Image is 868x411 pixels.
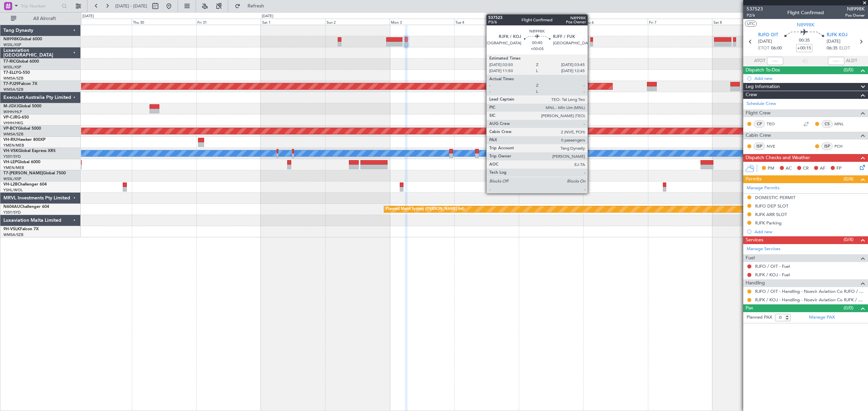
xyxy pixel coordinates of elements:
[746,154,810,162] span: Dispatch Checks and Weather
[3,82,19,86] span: T7-PJ29
[3,160,40,164] a: VH-LEPGlobal 6000
[746,109,771,117] span: Flight Crew
[834,143,850,149] a: PCH
[754,58,765,64] span: ATOT
[747,5,763,13] span: 537523
[746,304,753,312] span: Pax
[3,115,29,120] a: VP-CJRG-650
[3,138,17,142] span: VH-RIU
[767,121,782,127] a: TEO
[834,121,850,127] a: MNL
[712,19,776,25] div: Sat 8
[746,236,763,244] span: Services
[836,165,842,172] span: FP
[3,76,23,81] a: WMSA/SZB
[845,13,865,18] span: Pos Owner
[846,58,857,64] span: ALDT
[809,314,835,321] a: Manage PAX
[746,254,755,262] span: Fuel
[3,138,45,142] a: VH-RIUHawker 800XP
[325,19,390,25] div: Sun 2
[3,104,18,108] span: M-JGVJ
[755,195,795,200] div: DOMESTIC PERMIT
[746,279,765,287] span: Handling
[755,203,788,209] div: RJFO DEP SLOT
[386,204,465,214] div: Planned Maint Sydney ([PERSON_NAME] Intl)
[822,143,833,150] div: ISP
[845,5,865,13] span: N8998K
[232,1,272,12] button: Refresh
[3,149,18,153] span: VH-VSK
[799,37,810,44] span: 00:35
[3,227,39,231] a: 9H-VSLKFalcon 7X
[3,188,23,193] a: YSHL/WOL
[758,45,769,52] span: ETOT
[754,229,865,235] div: Add new
[786,165,792,172] span: AC
[3,210,21,215] a: YSSY/SYD
[767,57,783,65] input: --:--
[3,127,41,131] a: VP-BCYGlobal 5000
[747,246,781,253] a: Manage Services
[583,19,648,25] div: Thu 6
[3,82,37,86] a: T7-PJ29Falcon 7X
[519,19,583,25] div: Wed 5
[746,66,780,74] span: Dispatch To-Dos
[827,32,848,39] span: RJFK KOJ
[771,45,782,52] span: 06:00
[648,19,712,25] div: Fri 7
[21,1,60,11] input: Trip Number
[196,19,260,25] div: Fri 31
[844,175,853,182] span: (0/4)
[3,121,23,126] a: VHHH/HKG
[803,165,809,172] span: CR
[747,185,780,192] a: Manage Permits
[390,19,454,25] div: Mon 3
[3,132,23,137] a: WMSA/SZB
[3,149,56,153] a: VH-VSKGlobal Express XRS
[115,3,147,9] span: [DATE] - [DATE]
[3,205,20,209] span: N604AU
[747,314,772,321] label: Planned PAX
[262,14,273,19] div: [DATE]
[755,288,865,294] a: RJFO / OIT - Handling - Noevir Aviation Co RJFO / OIT
[755,212,787,217] div: RJFK ARR SLOT
[767,143,782,149] a: NVE
[3,171,43,175] span: T7-[PERSON_NAME]
[18,16,72,21] span: All Aircraft
[3,127,18,131] span: VP-BCY
[7,13,74,24] button: All Aircraft
[3,205,49,209] a: N604AUChallenger 604
[3,71,30,75] a: T7-ELLYG-550
[746,91,757,99] span: Crew
[3,154,21,159] a: YSSY/SYD
[755,272,790,278] a: RJFK / KOJ - Fuel
[3,109,22,114] a: WIHH/HLP
[827,45,837,52] span: 06:35
[746,83,780,91] span: Leg Information
[754,143,765,150] div: ISP
[132,19,196,25] div: Thu 30
[755,297,865,303] a: RJFK / KOJ - Handling - Noevir Aviation Co RJFK / KOJ
[745,21,757,27] button: UTC
[3,42,21,47] a: WSSL/XSP
[820,165,825,172] span: AF
[3,115,17,120] span: VP-CJR
[822,120,833,128] div: CS
[3,87,23,92] a: WMSA/SZB
[3,171,66,175] a: T7-[PERSON_NAME]Global 7500
[758,38,772,45] span: [DATE]
[3,60,39,64] a: T7-RICGlobal 6000
[747,101,776,107] a: Schedule Crew
[3,60,16,64] span: T7-RIC
[755,263,790,269] a: RJFO / OIT - Fuel
[3,143,24,148] a: YMEN/MEB
[746,132,771,139] span: Cabin Crew
[3,165,24,170] a: YMEN/MEB
[839,45,850,52] span: ELDT
[242,4,270,8] span: Refresh
[755,220,782,226] div: RJFK Parking
[797,21,814,28] span: N8998K
[746,175,762,183] span: Permits
[768,165,774,172] span: PM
